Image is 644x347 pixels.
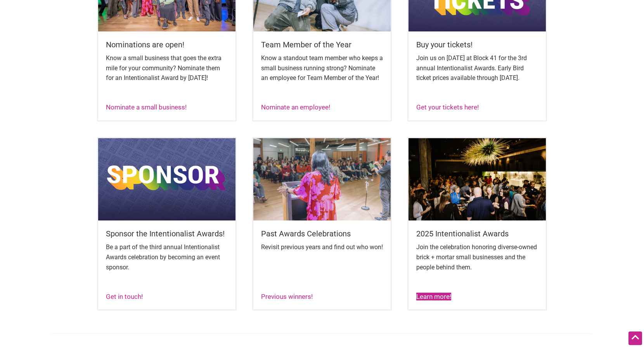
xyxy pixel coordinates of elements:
a: Learn more! [416,293,451,300]
p: Know a small business that goes the extra mile for your community? Nominate them for an Intention... [106,53,228,83]
h5: Nominations are open! [106,39,228,50]
div: Scroll Back to Top [628,331,642,345]
a: Previous winners! [261,293,313,300]
h5: 2025 Intentionalist Awards [416,228,538,239]
p: Know a standout team member who keeps a small business running strong? Nominate an employee for T... [261,53,383,83]
p: Join the celebration honoring diverse-owned brick + mortar small businesses and the people behind... [416,242,538,272]
h5: Sponsor the Intentionalist Awards! [106,228,228,239]
a: Get in touch! [106,293,143,300]
p: Join us on [DATE] at Block 41 for the 3rd annual Intentionalist Awards. Early Bird ticket prices ... [416,53,538,83]
p: Be a part of the third annual Intentionalist Awards celebration by becoming an event sponsor. [106,242,228,272]
h5: Buy your tickets! [416,39,538,50]
a: Nominate an employee! [261,103,330,111]
a: Get your tickets here! [416,103,479,111]
h5: Past Awards Celebrations [261,228,383,239]
p: Revisit previous years and find out who won! [261,242,383,252]
h5: Team Member of the Year [261,39,383,50]
a: Nominate a small business! [106,103,187,111]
